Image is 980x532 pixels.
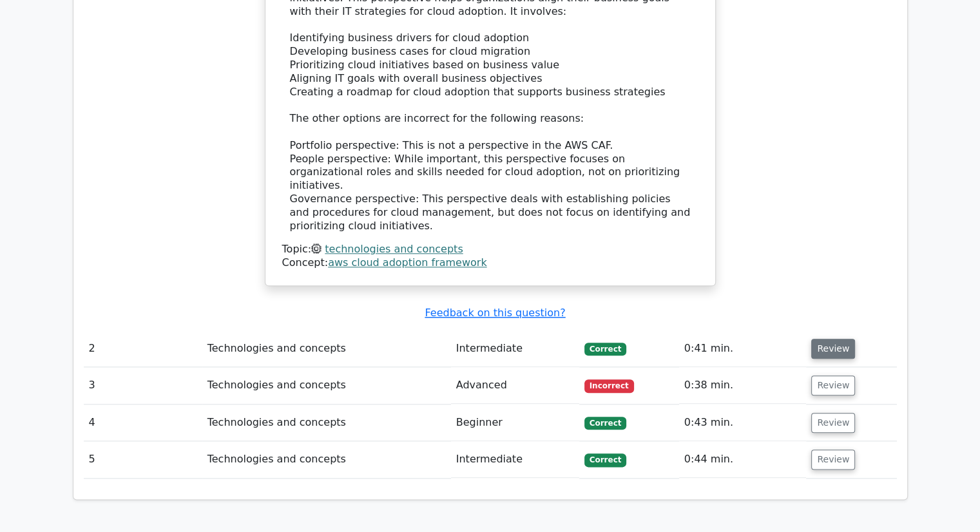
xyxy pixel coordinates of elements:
[84,367,202,404] td: 3
[679,404,807,441] td: 0:43 min.
[282,256,698,270] div: Concept:
[84,441,202,478] td: 5
[679,367,807,404] td: 0:38 min.
[451,404,579,441] td: Beginner
[584,379,634,392] span: Incorrect
[425,307,565,319] a: Feedback on this question?
[202,330,451,367] td: Technologies and concepts
[202,367,451,404] td: Technologies and concepts
[328,256,487,269] a: aws cloud adoption framework
[325,243,463,255] a: technologies and concepts
[84,330,202,367] td: 2
[811,450,855,470] button: Review
[584,417,626,430] span: Correct
[451,330,579,367] td: Intermediate
[584,453,626,466] span: Correct
[679,441,807,478] td: 0:44 min.
[202,404,451,441] td: Technologies and concepts
[451,441,579,478] td: Intermediate
[584,343,626,356] span: Correct
[84,404,202,441] td: 4
[282,243,698,256] div: Topic:
[202,441,451,478] td: Technologies and concepts
[679,330,807,367] td: 0:41 min.
[451,367,579,404] td: Advanced
[811,375,855,395] button: Review
[811,413,855,433] button: Review
[811,339,855,359] button: Review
